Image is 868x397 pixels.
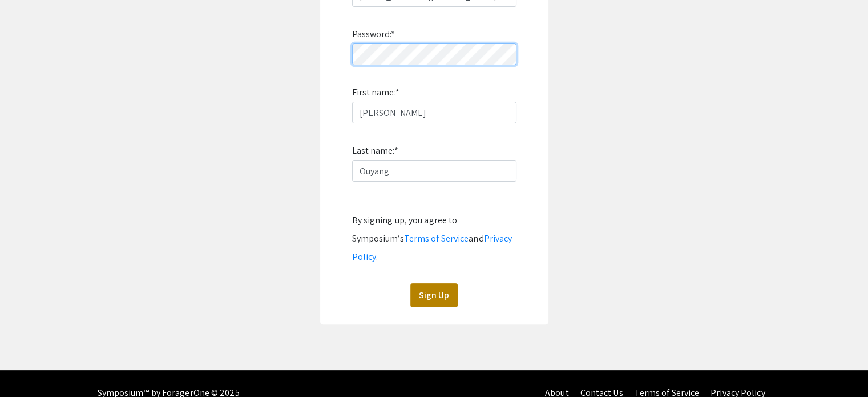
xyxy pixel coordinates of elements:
button: Sign Up [410,283,458,307]
label: Password: [352,25,395,43]
label: First name: [352,83,399,102]
a: Terms of Service [404,232,469,244]
div: By signing up, you agree to Symposium’s and . [352,211,516,266]
iframe: Chat [9,346,49,388]
label: Last name: [352,142,398,160]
